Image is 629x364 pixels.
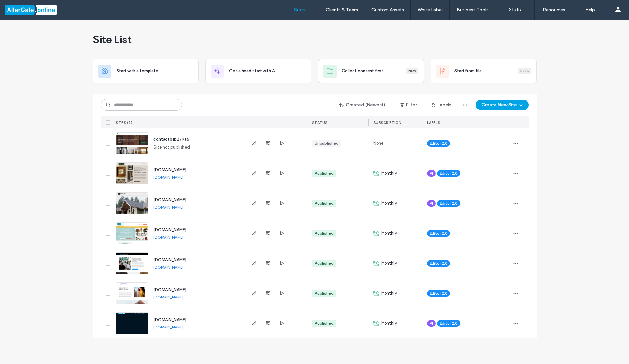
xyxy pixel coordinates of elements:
[315,200,334,206] div: Published
[116,120,133,125] span: SITES (7)
[457,7,489,13] label: Business Tools
[418,7,443,13] label: White Label
[153,137,189,142] a: contactd1b279a6
[427,120,440,125] span: LABELS
[205,59,311,83] div: Get a head start with AI
[334,100,391,110] button: Created (Newest)
[315,140,338,146] div: Unpublished
[430,230,448,236] span: Editor 2.0
[93,59,199,83] div: Start with a template
[326,7,358,13] label: Clients & Team
[153,227,186,232] a: [DOMAIN_NAME]
[381,230,397,237] span: Monthly
[294,7,305,13] label: Sites
[585,7,595,13] label: Help
[153,287,186,292] a: [DOMAIN_NAME]
[315,290,334,296] div: Published
[153,257,186,262] a: [DOMAIN_NAME]
[371,7,404,13] label: Custom Assets
[153,295,183,299] a: [DOMAIN_NAME]
[509,7,521,13] label: Stats
[153,144,190,151] span: Site not published
[381,170,397,177] span: Monthly
[153,235,183,240] a: [DOMAIN_NAME]
[431,59,537,83] div: Start from fileBeta
[153,325,183,329] a: [DOMAIN_NAME]
[406,68,418,74] div: New
[315,320,334,326] div: Published
[430,320,433,326] span: AI
[373,140,384,147] span: None
[315,260,334,266] div: Published
[153,265,183,269] a: [DOMAIN_NAME]
[318,59,424,83] div: Collect content firstNew
[153,175,183,180] a: [DOMAIN_NAME]
[381,200,397,207] span: Monthly
[229,68,275,74] span: Get a head start with AI
[373,120,401,125] span: SUBSCRIPTION
[342,68,383,74] span: Collect content first
[153,167,186,172] a: [DOMAIN_NAME]
[394,100,423,110] button: Filter
[312,120,328,125] span: STATUS
[430,140,448,146] span: Editor 2.0
[381,260,397,267] span: Monthly
[315,230,334,236] div: Published
[381,290,397,297] span: Monthly
[454,68,482,74] span: Start from file
[315,170,334,176] div: Published
[476,100,529,110] button: Create New Site
[543,7,565,13] label: Resources
[440,170,458,176] span: Editor 2.0
[440,320,458,326] span: Editor 2.0
[430,260,448,266] span: Editor 2.0
[430,170,433,176] span: AI
[153,197,186,202] a: [DOMAIN_NAME]
[430,290,448,296] span: Editor 2.0
[153,205,183,210] a: [DOMAIN_NAME]
[440,200,458,206] span: Editor 2.0
[430,200,433,206] span: AI
[117,68,158,74] span: Start with a template
[381,320,397,327] span: Monthly
[518,68,531,74] div: Beta
[153,317,186,322] a: [DOMAIN_NAME]
[93,33,132,46] span: Site List
[426,100,457,110] button: Labels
